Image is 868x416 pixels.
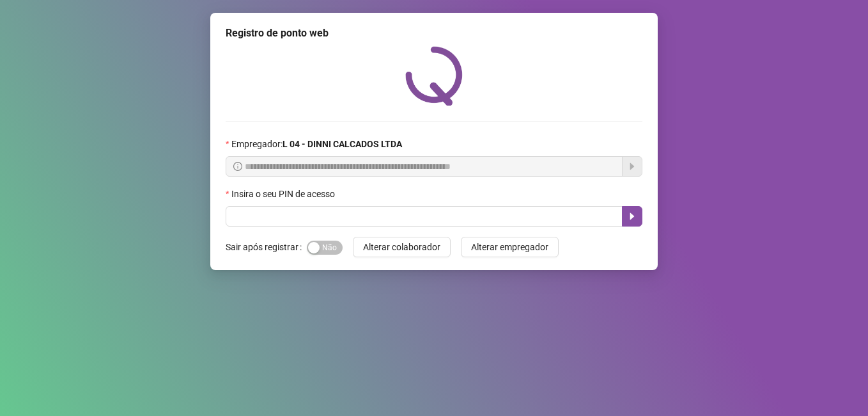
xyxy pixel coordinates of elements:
strong: L 04 - DINNI CALCADOS LTDA [283,139,402,149]
span: Alterar empregador [471,240,548,254]
label: Insira o seu PIN de acesso [226,187,343,201]
label: Sair após registrar [226,237,307,257]
div: Registro de ponto web [226,26,642,41]
span: Alterar colaborador [363,240,440,254]
button: Alterar colaborador [353,237,451,257]
span: info-circle [233,162,242,171]
img: QRPoint [405,46,463,106]
span: caret-right [627,211,637,221]
span: Empregador : [231,137,402,151]
button: Alterar empregador [461,237,559,257]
